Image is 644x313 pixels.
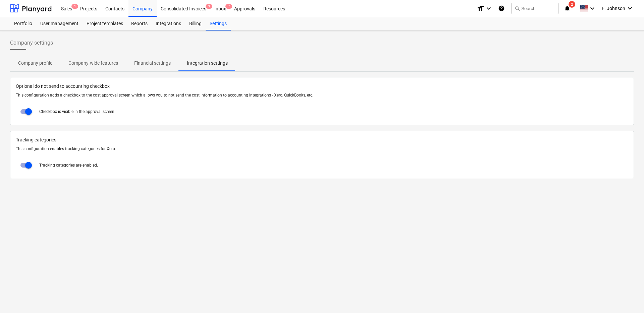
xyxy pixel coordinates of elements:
p: This configuration enables tracking categories for Xero. [16,146,628,152]
a: Billing [185,17,206,30]
i: Knowledge base [498,4,505,12]
p: Financial settings [134,60,171,67]
i: keyboard_arrow_down [626,4,634,12]
span: 2 [569,1,575,8]
p: Checkbox is visible in the approval screen. [39,109,115,115]
i: format_size [477,4,485,12]
span: Optional do not send to accounting checkbox [16,83,628,90]
p: Company-wide features [68,60,118,67]
i: keyboard_arrow_down [485,4,493,12]
p: Tracking categories are enabled. [39,163,98,168]
button: Search [512,3,558,14]
iframe: Chat Widget [610,281,644,313]
i: keyboard_arrow_down [588,4,596,12]
span: 3 [206,4,212,9]
p: Company profile [18,60,52,67]
span: 7 [225,4,232,9]
a: Project templates [83,17,127,30]
a: Integrations [152,17,185,30]
span: 1 [71,4,78,9]
a: Reports [127,17,152,30]
a: Portfolio [10,17,36,30]
span: search [515,6,520,11]
a: Settings [206,17,231,30]
i: notifications [564,4,571,12]
span: Tracking categories [16,136,628,143]
p: This configuration adds a checkbox to the cost approval screen which allows you to not send the c... [16,92,628,98]
a: User management [36,17,83,30]
p: Integration settings [187,60,228,67]
span: E. Johnson [602,6,625,11]
span: Company settings [10,39,53,47]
